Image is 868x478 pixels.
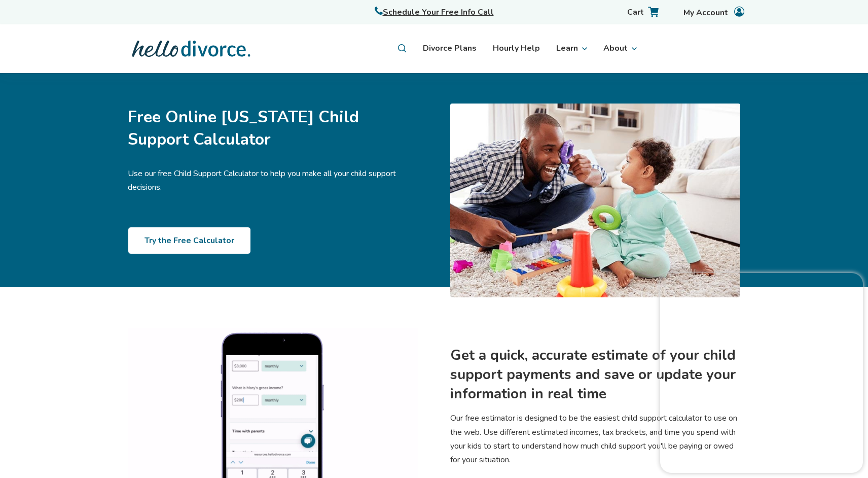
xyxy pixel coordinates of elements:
a: Account [667,5,744,20]
p: Our free estimator is designed to be the easiest child support calculator to use on the web. Use ... [450,412,740,466]
span: Free Online [US_STATE] Child Support Calculator [128,106,359,150]
a: Schedule Your Free Info Call [375,6,494,19]
a: Cart with 0 items [610,6,659,19]
a: Divorce Plans [423,42,477,55]
iframe: Popup CTA [660,273,863,473]
li: About [597,38,643,59]
span: My Account [683,6,732,20]
li: Learn [550,38,593,59]
a: Hourly Help [493,42,540,55]
span: Cart [627,6,648,19]
h2: Get a quick, accurate estimate of your child support payments and save or update your information... [450,346,740,403]
a: Try the Free Calculator [128,227,251,254]
span: Use our free Child Support Calculator to help you make all your child support decisions. [128,168,396,193]
iframe: Embedded CTA [647,36,739,61]
img: dad-and-baby-playing-2-small [450,104,740,297]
